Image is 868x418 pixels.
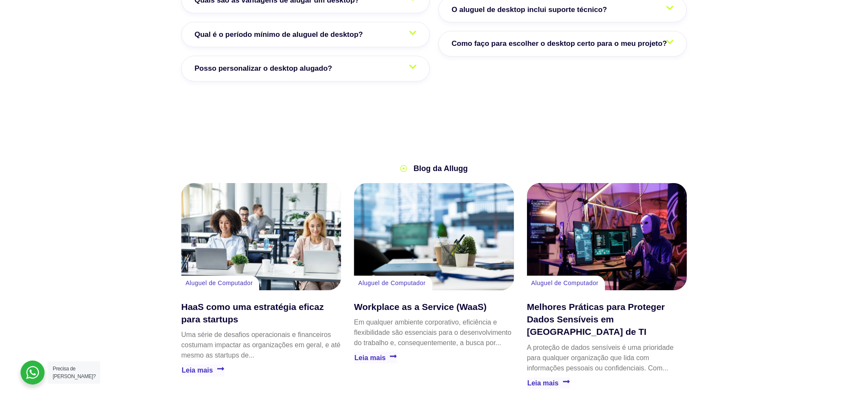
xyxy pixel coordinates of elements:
[186,280,253,286] a: Aluguel de Computador
[195,63,336,74] span: Posso personalizar o desktop alugado?
[452,4,611,15] span: O aluguel de desktop inclui suporte técnico?
[181,302,324,324] a: HaaS como uma estratégia eficaz para startups
[358,280,425,286] a: Aluguel de Computador
[825,377,868,418] iframe: Chat Widget
[452,38,671,49] span: Como faço para escolher o desktop certo para o meu projeto?
[527,183,687,290] a: Melhores Práticas para Proteger Dados Sensíveis em Equipamentos de TI
[527,377,570,389] a: Leia mais
[354,183,514,290] a: Workplace as a Service (WaaS)
[53,366,96,379] span: Precisa de [PERSON_NAME]?
[195,29,367,40] span: Qual é o período mínimo de aluguel de desktop?
[181,56,430,81] a: Posso personalizar o desktop alugado?
[354,352,397,364] a: Leia mais
[411,163,467,174] span: Blog da Allugg
[527,302,665,337] a: Melhores Práticas para Proteger Dados Sensíveis em [GEOGRAPHIC_DATA] de TI
[354,317,514,348] p: Em qualquer ambiente corporativo, eficiência e flexibilidade são essenciais para o desenvolviment...
[181,330,341,361] p: Uma série de desafios operacionais e financeiros costumam impactar as organizações em geral, e at...
[181,183,341,290] a: HaaS como uma estratégia eficaz para startups
[354,302,486,312] a: Workplace as a Service (WaaS)
[181,22,430,48] a: Qual é o período mínimo de aluguel de desktop?
[181,364,224,376] a: Leia mais
[825,377,868,418] div: Widget de chat
[531,280,599,286] a: Aluguel de Computador
[438,31,687,57] a: Como faço para escolher o desktop certo para o meu projeto?
[527,343,687,373] p: A proteção de dados sensíveis é uma prioridade para qualquer organização que lida com informações...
